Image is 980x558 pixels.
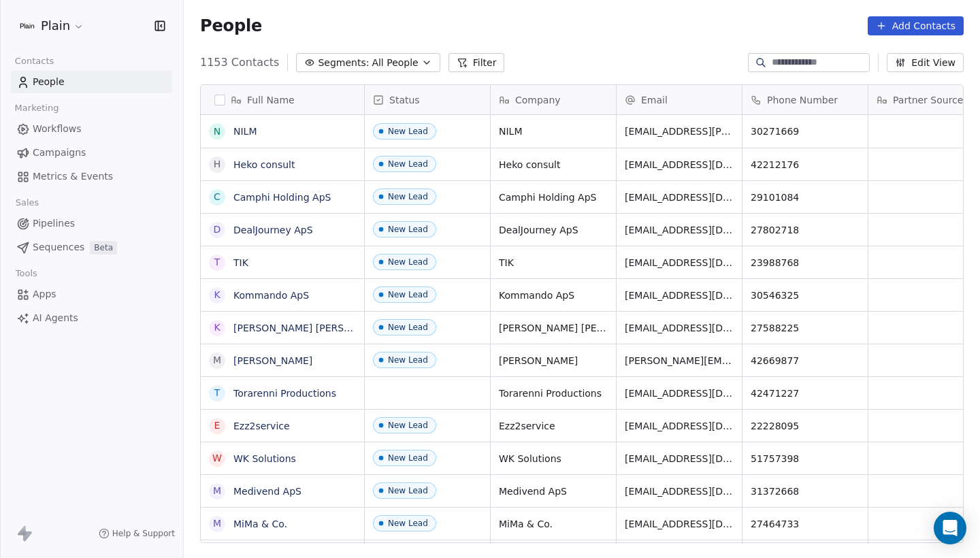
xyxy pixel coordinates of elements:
span: [EMAIL_ADDRESS][DOMAIN_NAME] [625,191,734,204]
span: Marketing [9,98,65,118]
span: Help & Support [112,528,175,539]
a: Help & Support [99,528,175,539]
span: [EMAIL_ADDRESS][PERSON_NAME][DOMAIN_NAME] [625,125,734,138]
span: Contacts [9,51,60,71]
div: Status [365,85,490,114]
a: WK Solutions [233,453,296,464]
span: DealJourney ApS [499,223,608,237]
span: [EMAIL_ADDRESS][DOMAIN_NAME] [625,158,734,171]
span: [PERSON_NAME] [499,354,608,367]
span: Camphi Holding ApS [499,191,608,204]
div: M [213,353,221,367]
span: MiMa & Co. [499,517,608,531]
span: Workflows [33,122,82,136]
a: SequencesBeta [11,236,172,259]
span: [EMAIL_ADDRESS][DOMAIN_NAME] [625,387,734,400]
a: [PERSON_NAME] [PERSON_NAME] Consult [233,323,434,333]
span: Segments: [318,56,369,70]
span: [EMAIL_ADDRESS][DOMAIN_NAME] [625,223,734,237]
span: 42471227 [751,387,860,400]
a: NILM [233,126,257,137]
a: Campaigns [11,142,172,164]
span: Company [515,93,561,107]
span: Tools [10,263,43,284]
div: E [214,419,220,433]
a: Heko consult [233,159,295,170]
div: New Lead [388,355,428,365]
span: Torarenni Productions [499,387,608,400]
div: New Lead [388,127,428,136]
span: 23988768 [751,256,860,269]
div: Company [491,85,616,114]
a: Kommando ApS [233,290,309,301]
div: New Lead [388,257,428,267]
button: Edit View [887,53,964,72]
div: M [213,484,221,498]
span: [EMAIL_ADDRESS][DOMAIN_NAME] [625,452,734,465]
div: New Lead [388,323,428,332]
span: Metrics & Events [33,169,113,184]
span: 27464733 [751,517,860,531]
span: [PERSON_NAME] [PERSON_NAME] Consult [499,321,608,335]
a: People [11,71,172,93]
span: 42669877 [751,354,860,367]
div: New Lead [388,159,428,169]
span: All People [372,56,418,70]
span: Sales [10,193,45,213]
div: H [214,157,221,171]
div: N [214,125,220,139]
div: Open Intercom Messenger [934,512,966,544]
a: Apps [11,283,172,306]
button: Add Contacts [868,16,964,35]
a: Medivend ApS [233,486,301,497]
div: New Lead [388,192,428,201]
span: [EMAIL_ADDRESS][DOMAIN_NAME] [625,256,734,269]
div: New Lead [388,290,428,299]
span: 27588225 [751,321,860,335]
span: Pipelines [33,216,75,231]
span: 30546325 [751,289,860,302]
div: W [212,451,222,465]
div: T [214,386,220,400]
span: [EMAIL_ADDRESS][DOMAIN_NAME] [625,289,734,302]
span: 27802718 [751,223,860,237]
span: TIK [499,256,608,269]
span: [EMAIL_ADDRESS][DOMAIN_NAME] [625,419,734,433]
span: 31372668 [751,485,860,498]
span: 29101084 [751,191,860,204]
span: Partner Source [893,93,963,107]
img: Plain-Logo-Tile.png [19,18,35,34]
div: New Lead [388,519,428,528]
div: Full Name [201,85,364,114]
span: Kommando ApS [499,289,608,302]
button: Plain [16,14,87,37]
a: Ezz2service [233,421,290,431]
span: Ezz2service [499,419,608,433]
a: DealJourney ApS [233,225,313,235]
button: Filter [448,53,505,72]
div: New Lead [388,421,428,430]
span: Phone Number [767,93,838,107]
a: Pipelines [11,212,172,235]
span: Status [389,93,420,107]
div: grid [201,115,365,544]
span: Medivend ApS [499,485,608,498]
a: Torarenni Productions [233,388,336,399]
div: M [213,516,221,531]
span: Email [641,93,668,107]
span: [EMAIL_ADDRESS][DOMAIN_NAME] [625,517,734,531]
span: [EMAIL_ADDRESS][DOMAIN_NAME] [625,321,734,335]
div: New Lead [388,453,428,463]
span: Heko consult [499,158,608,171]
a: AI Agents [11,307,172,329]
span: 51757398 [751,452,860,465]
a: Workflows [11,118,172,140]
span: [PERSON_NAME][EMAIL_ADDRESS][PERSON_NAME][DOMAIN_NAME] [625,354,734,367]
span: 30271669 [751,125,860,138]
a: MiMa & Co. [233,519,287,529]
a: TIK [233,257,248,268]
span: Campaigns [33,146,86,160]
a: Camphi Holding ApS [233,192,331,203]
span: 1153 Contacts [200,54,279,71]
span: Plain [41,17,70,35]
